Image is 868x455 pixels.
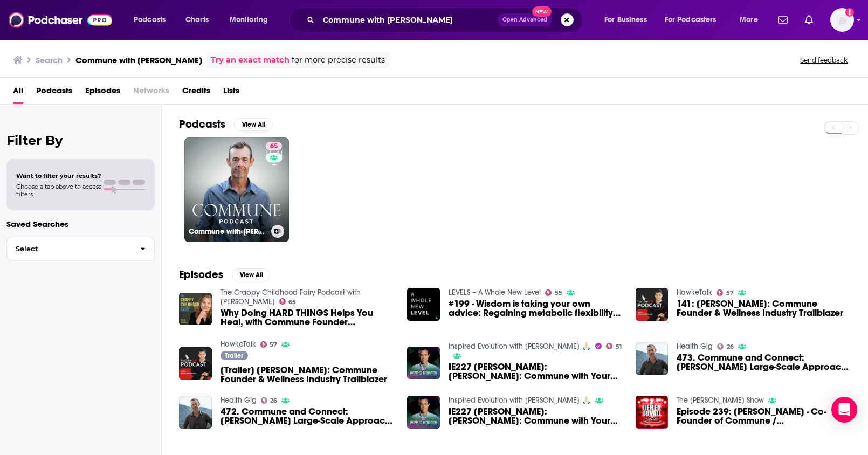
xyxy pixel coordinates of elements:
[221,288,361,306] a: The Crappy Childhood Fairy Podcast with Anna Runkle
[732,11,771,29] button: open menu
[319,11,498,29] input: Search podcasts, credits, & more...
[299,8,593,32] div: Search podcasts, credits, & more...
[6,219,155,229] p: Saved Searches
[449,407,623,425] a: IE227 Jeff Krasno: Jeff Krasno: Commune with Your Highest Self: Spiritual Wanderlust for Holistic...
[555,291,562,295] span: 55
[449,342,591,351] a: Inspired Evolution with Amrit Sandhu 🙏🏻
[9,10,112,30] img: Podchaser - Follow, Share and Rate Podcasts
[221,308,395,327] span: Why Doing HARD THINGS Helps You Heal, with Commune Founder [PERSON_NAME]
[665,12,717,27] span: For Podcasters
[179,396,212,429] a: 472. Commune and Connect: Jeff Krasno’s Large-Scale Approach to Wellness Part 1
[636,396,669,429] img: Episode 239: Jeff Krasno - Co-Founder of Commune / Podcaster
[16,183,101,198] span: Choose a tab above to access filters.
[85,82,120,104] span: Episodes
[221,407,395,425] span: 472. Commune and Connect: [PERSON_NAME] Large-Scale Approach to Wellness Part 1
[717,343,734,350] a: 26
[636,342,669,375] img: 473. Commune and Connect: Jeff Krasno’s Large-Scale Approach to Wellness Part 2
[677,299,851,318] span: 141: [PERSON_NAME]: Commune Founder & Wellness Industry Trailblazer
[270,342,277,347] span: 57
[797,56,851,65] button: Send feedback
[230,12,268,27] span: Monitoring
[179,347,212,380] img: [Trailer] Jeff Krasno: Commune Founder & Wellness Industry Trailblazer
[261,397,278,404] a: 26
[717,289,734,296] a: 57
[407,396,440,429] img: IE227 Jeff Krasno: Jeff Krasno: Commune with Your Highest Self: Spiritual Wanderlust for Holistic...
[407,288,440,321] a: #199 - Wisdom is taking your own advice: Regaining metabolic flexibility | Commune’s Jeff Krasno ...
[270,398,277,403] span: 26
[134,12,166,27] span: Podcasts
[221,366,395,384] a: [Trailer] Jeff Krasno: Commune Founder & Wellness Industry Trailblazer
[677,396,764,405] a: The Derek Duvall Show
[270,141,278,152] span: 65
[532,6,552,17] span: New
[727,344,734,349] span: 26
[845,8,854,17] svg: Add a profile image
[636,288,669,321] img: 141: Jeff Krasno: Commune Founder & Wellness Industry Trailblazer
[292,54,385,66] span: for more precise results
[449,396,591,405] a: Inspired Evolution with Amrit Sandhu 🙏🏻
[502,17,547,23] span: Open Advanced
[223,82,239,104] a: Lists
[726,291,734,295] span: 57
[13,82,23,104] a: All
[266,142,282,150] a: 65
[616,344,622,349] span: 51
[178,11,215,29] a: Charts
[179,293,212,326] img: Why Doing HARD THINGS Helps You Heal, with Commune Founder Jeff Krasno
[211,54,290,66] a: Try an exact match
[677,299,851,318] a: 141: Jeff Krasno: Commune Founder & Wellness Industry Trailblazer
[545,289,562,296] a: 55
[498,13,552,26] button: Open AdvancedNew
[36,82,72,104] span: Podcasts
[6,237,155,261] button: Select
[36,55,63,65] h3: Search
[288,300,296,305] span: 65
[801,11,817,29] a: Show notifications dropdown
[604,12,647,27] span: For Business
[677,288,712,297] a: HawkeTalk
[407,347,440,380] img: IE227 Jeff Krasno: Jeff Krasno: Commune with Your Highest Self: Spiritual Wanderlust for Holistic...
[222,11,282,29] button: open menu
[830,8,854,32] button: Show profile menu
[189,227,267,236] h3: Commune with [PERSON_NAME]
[449,299,623,318] span: #199 - Wisdom is taking your own advice: Regaining metabolic flexibility | Commune’s [PERSON_NAME...
[449,288,541,297] a: LEVELS – A Whole New Level
[221,396,257,405] a: Health Gig
[221,340,256,349] a: HawkeTalk
[221,407,395,425] a: 472. Commune and Connect: Jeff Krasno’s Large-Scale Approach to Wellness Part 1
[182,82,210,104] a: Credits
[449,299,623,318] a: #199 - Wisdom is taking your own advice: Regaining metabolic flexibility | Commune’s Jeff Krasno ...
[232,268,271,281] button: View All
[6,133,155,148] h2: Filter By
[449,362,623,381] a: IE227 Jeff Krasno: Jeff Krasno: Commune with Your Highest Self: Spiritual Wanderlust for Holistic...
[221,366,395,384] span: [Trailer] [PERSON_NAME]: Commune Founder & Wellness Industry Trailblazer
[740,12,758,27] span: More
[677,407,851,425] span: Episode 239: [PERSON_NAME] - Co-Founder of Commune / [GEOGRAPHIC_DATA]
[126,11,180,29] button: open menu
[179,118,273,131] a: PodcastsView All
[677,353,851,371] a: 473. Commune and Connect: Jeff Krasno’s Large-Scale Approach to Wellness Part 2
[179,118,225,131] h2: Podcasts
[185,12,209,27] span: Charts
[75,55,202,65] h3: Commune with [PERSON_NAME]
[677,407,851,425] a: Episode 239: Jeff Krasno - Co-Founder of Commune / Podcaster
[234,118,273,131] button: View All
[225,353,243,359] span: Trailer
[260,341,278,348] a: 57
[658,11,732,29] button: open menu
[133,82,169,104] span: Networks
[606,343,622,349] a: 51
[449,407,623,425] span: IE227 [PERSON_NAME]: [PERSON_NAME]: Commune with Your Highest Self: Spiritual Wanderlust for Holi...
[449,362,623,381] span: IE227 [PERSON_NAME]: [PERSON_NAME]: Commune with Your Highest Self: Spiritual Wanderlust for Holi...
[16,172,101,180] span: Want to filter your results?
